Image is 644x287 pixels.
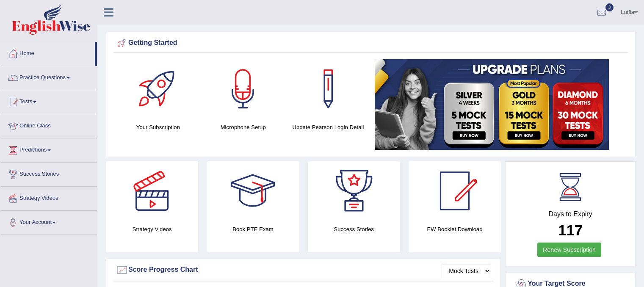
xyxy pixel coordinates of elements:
h4: Success Stories [308,225,400,234]
h4: EW Booklet Download [409,225,501,234]
h4: Strategy Videos [106,225,198,234]
a: Renew Subscription [537,243,601,257]
img: small5.jpg [375,59,609,150]
h4: Update Pearson Login Detail [290,123,367,132]
h4: Days to Expiry [515,210,626,218]
a: Strategy Videos [0,187,97,208]
a: Practice Questions [0,66,97,87]
h4: Microphone Setup [205,123,282,132]
h4: Book PTE Exam [207,225,299,234]
a: Predictions [0,138,97,160]
a: Success Stories [0,163,97,184]
a: Your Account [0,211,97,232]
h4: Your Subscription [120,123,196,132]
span: 3 [605,3,614,11]
div: Score Progress Chart [116,264,491,276]
a: Online Class [0,114,97,135]
div: Getting Started [116,37,626,50]
a: Tests [0,90,97,111]
b: 117 [558,222,583,238]
a: Home [0,42,95,63]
